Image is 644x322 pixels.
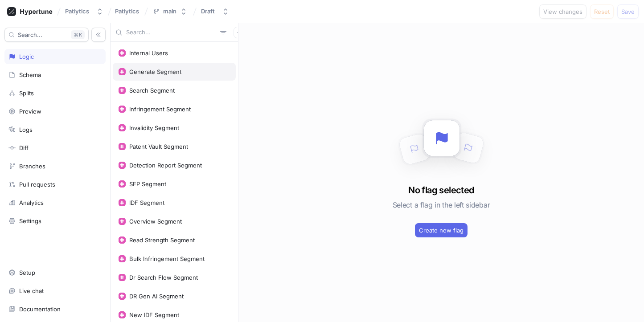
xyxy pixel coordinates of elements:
div: Settings [19,217,41,224]
span: View changes [543,9,582,14]
span: Save [621,9,635,14]
div: New IDF Segment [129,311,179,318]
button: main [149,4,191,19]
button: Patlytics [62,4,107,19]
div: Schema [19,71,41,78]
div: Logs [19,126,33,133]
div: Internal Users [129,49,168,57]
div: Overview Segment [129,218,182,225]
div: Analytics [19,199,44,206]
button: Create new flag [415,223,468,237]
button: Save [617,4,639,19]
button: Draft [197,4,233,19]
div: K [71,30,85,39]
div: Diff [19,144,29,151]
div: Read Strength Segment [129,236,195,244]
button: View changes [539,4,587,19]
div: Bulk Infringement Segment [129,255,205,262]
div: Live chat [19,287,44,294]
span: Patlytics [115,8,139,14]
div: Pull requests [19,181,55,188]
div: DR Gen AI Segment [129,293,184,300]
span: Create new flag [419,228,464,233]
button: Reset [590,4,614,19]
div: Patent Vault Segment [129,143,188,150]
div: Logic [19,53,34,60]
div: Invalidity Segment [129,124,179,131]
div: Preview [19,108,41,115]
div: Infringement Segment [129,106,191,113]
div: Generate Segment [129,68,181,75]
div: Dr Search Flow Segment [129,274,198,281]
div: Setup [19,269,35,276]
div: Patlytics [65,8,89,15]
a: Documentation [4,302,106,317]
div: Search Segment [129,87,175,94]
h5: Select a flag in the left sidebar [393,197,490,213]
div: IDF Segment [129,199,164,206]
div: SEP Segment [129,180,166,187]
button: Search...K [4,28,89,42]
span: Reset [594,9,610,14]
div: Branches [19,163,45,170]
div: Documentation [19,306,61,313]
div: Detection Report Segment [129,162,202,169]
input: Search... [126,28,217,37]
span: Search... [18,32,42,37]
div: main [163,8,176,15]
div: Draft [201,8,215,15]
h3: No flag selected [408,183,474,197]
div: Splits [19,90,34,97]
